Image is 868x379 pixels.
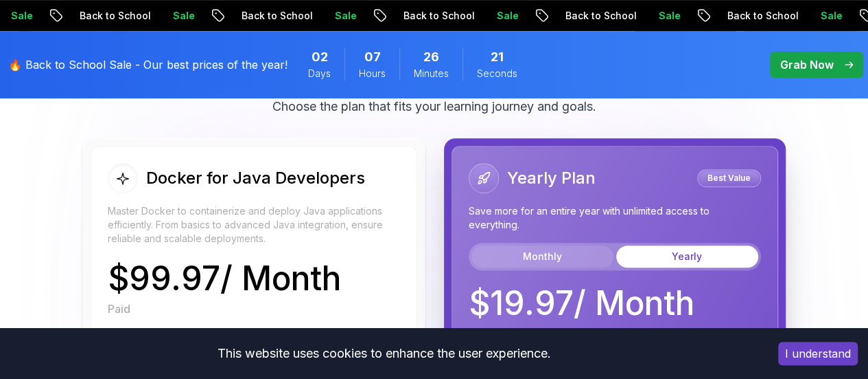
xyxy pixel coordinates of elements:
button: Yearly [616,246,758,268]
button: Accept cookies [778,342,858,365]
span: Hours [359,67,386,80]
span: 21 Seconds [491,47,504,67]
p: Grab Now [780,56,834,73]
button: Monthly [471,246,613,268]
p: Back to School [340,9,433,23]
p: $ 99.97 / Month [108,262,341,295]
p: Sale [595,9,639,23]
span: 26 Minutes [423,47,439,67]
span: 2 Days [312,47,328,67]
p: Sale [271,9,315,23]
p: Back to School [178,9,271,23]
span: Seconds [477,67,517,80]
p: Save more for an entire year with unlimited access to everything. [469,204,761,232]
p: Paid [108,301,130,317]
p: Sale [109,9,153,23]
p: Choose the plan that fits your learning journey and goals. [272,97,596,116]
p: Back to School [16,9,109,23]
p: Sale [757,9,801,23]
p: Paid Yearly [469,325,524,342]
p: Back to School [664,9,757,23]
span: 7 Hours [364,47,381,67]
p: Back to School [502,9,595,23]
h2: Docker for Java Developers [146,167,365,189]
p: Master Docker to containerize and deploy Java applications efficiently. From basics to advanced J... [108,204,400,246]
span: Minutes [414,67,449,80]
p: $ 19.97 / Month [469,287,694,320]
h2: Yearly Plan [507,167,596,189]
span: Days [308,67,331,80]
div: This website uses cookies to enhance the user experience. [10,338,758,369]
p: Best Value [699,171,759,185]
p: Sale [433,9,477,23]
p: 🔥 Back to School Sale - Our best prices of the year! [8,56,288,73]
